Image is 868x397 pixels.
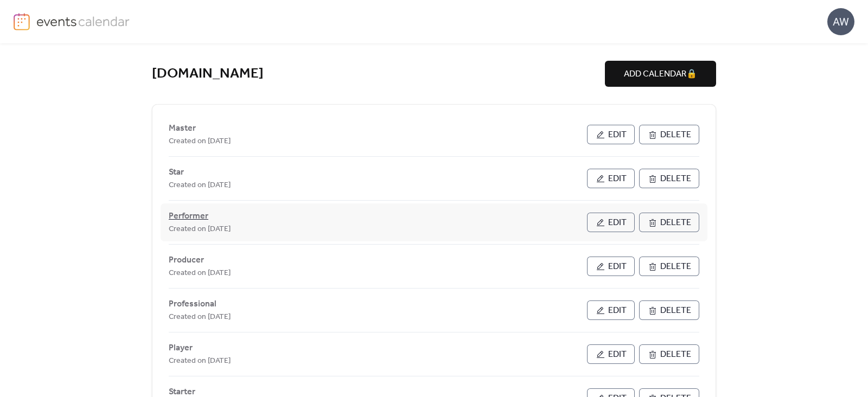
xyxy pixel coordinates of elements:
[660,172,691,185] span: Delete
[152,65,264,83] a: [DOMAIN_NAME]
[169,298,216,311] span: Professional
[169,345,193,351] a: Player
[639,344,699,364] button: Delete
[587,300,635,320] button: Edit
[169,166,184,179] span: Star
[660,304,691,317] span: Delete
[169,179,231,192] span: Created on [DATE]
[169,122,196,135] span: Master
[660,216,691,229] span: Delete
[169,254,204,267] span: Producer
[169,389,195,395] a: Starter
[169,125,196,131] a: Master
[169,210,208,223] span: Performer
[587,213,635,232] button: Edit
[169,223,231,236] span: Created on [DATE]
[169,311,231,324] span: Created on [DATE]
[608,216,627,229] span: Edit
[639,257,699,276] button: Delete
[639,169,699,188] button: Delete
[587,125,635,144] button: Edit
[608,172,627,185] span: Edit
[169,135,231,148] span: Created on [DATE]
[169,267,231,280] span: Created on [DATE]
[608,260,627,273] span: Edit
[660,260,691,273] span: Delete
[660,129,691,142] span: Delete
[169,355,231,368] span: Created on [DATE]
[827,8,854,35] div: AW
[169,257,204,263] a: Producer
[169,169,184,175] a: Star
[639,300,699,320] button: Delete
[169,301,216,307] a: Professional
[587,257,635,276] button: Edit
[608,129,627,142] span: Edit
[587,344,635,364] button: Edit
[36,13,130,29] img: logo-type
[639,125,699,144] button: Delete
[639,213,699,232] button: Delete
[660,348,691,361] span: Delete
[14,13,30,30] img: logo
[587,169,635,188] button: Edit
[608,304,627,317] span: Edit
[169,213,208,220] a: Performer
[608,348,627,361] span: Edit
[169,342,193,355] span: Player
